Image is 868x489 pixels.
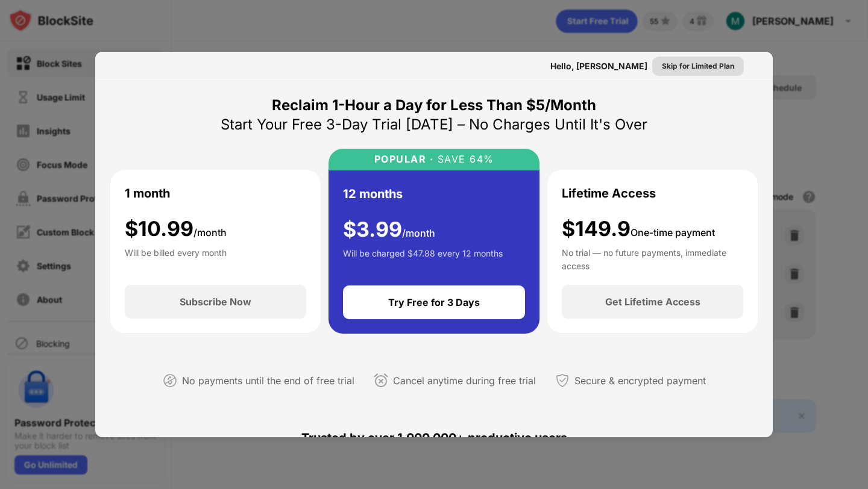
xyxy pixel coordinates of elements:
div: Reclaim 1-Hour a Day for Less Than $5/Month [272,96,596,115]
div: 1 month [125,184,170,202]
div: Try Free for 3 Days [388,296,480,308]
div: Secure & encrypted payment [574,372,706,390]
img: cancel-anytime [374,373,388,388]
span: /month [193,226,227,238]
div: SAVE 64% [433,154,494,165]
span: /month [402,227,435,239]
div: $149.9 [562,217,715,241]
div: $ 10.99 [125,217,227,241]
div: POPULAR · [374,154,434,165]
div: Get Lifetime Access [605,296,700,308]
div: No trial — no future payments, immediate access [562,246,743,270]
div: Skip for Limited Plan [662,60,734,72]
div: Will be charged $47.88 every 12 months [343,247,503,271]
div: $ 3.99 [343,217,435,242]
div: Hello, [PERSON_NAME] [550,61,647,71]
div: No payments until the end of free trial [182,372,354,390]
div: Start Your Free 3-Day Trial [DATE] – No Charges Until It's Over [221,115,647,134]
div: Lifetime Access [562,184,656,202]
div: 12 months [343,185,403,203]
img: secured-payment [555,373,570,388]
div: Cancel anytime during free trial [393,372,536,390]
img: not-paying [163,373,177,388]
div: Trusted by over 1,000,000+ productive users [110,409,758,467]
div: Will be billed every month [125,246,227,270]
div: Subscribe Now [180,296,251,308]
span: One-time payment [631,226,715,238]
